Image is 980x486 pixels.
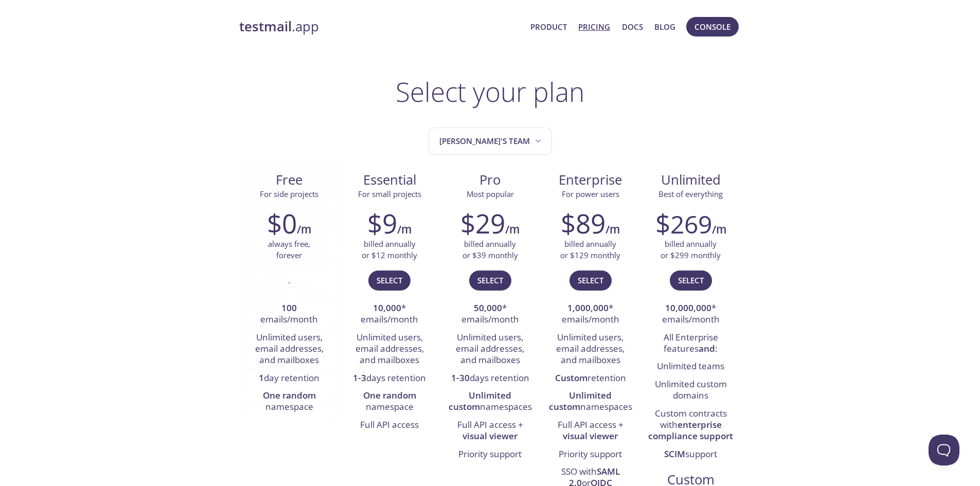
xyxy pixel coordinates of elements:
[448,446,532,463] li: Priority support
[469,271,511,290] button: Select
[648,376,733,405] li: Unlimited custom domains
[605,221,620,238] h6: /m
[929,435,959,465] iframe: Help Scout Beacon - Open
[247,370,332,387] li: day retention
[449,389,512,412] strong: Unlimited custom
[247,300,332,329] li: emails/month
[658,189,723,199] span: Best of everything
[439,134,543,148] span: [PERSON_NAME]'s team
[665,302,711,314] strong: 10,000,000
[648,329,733,358] li: All Enterprise features :
[670,207,712,241] span: 269
[578,20,610,33] a: Pricing
[347,387,432,417] li: namespace
[367,208,397,239] h2: $9
[239,18,523,35] a: testmail.app
[363,389,416,401] strong: One random
[474,302,502,314] strong: 50,000
[661,171,721,189] span: Unlimited
[686,17,739,37] button: Console
[549,389,612,412] strong: Unlimited custom
[462,430,518,442] strong: visual viewer
[563,430,618,442] strong: visual viewer
[560,239,620,261] p: billed annually or $129 monthly
[661,239,721,261] p: billed annually or $299 monthly
[377,274,402,287] span: Select
[648,358,733,375] li: Unlimited teams
[569,271,612,290] button: Select
[548,300,633,329] li: * emails/month
[448,171,532,189] span: Pro
[347,300,432,329] li: * emails/month
[451,372,470,384] strong: 1-30
[347,329,432,370] li: Unlimited users, email addresses, and mailboxes
[567,302,609,314] strong: 1,000,000
[260,189,318,199] span: For side projects
[654,20,675,33] a: Blog
[664,448,685,460] strong: SCIM
[561,208,605,239] h2: $89
[555,372,587,384] strong: Custom
[548,329,633,370] li: Unlimited users, email addresses, and mailboxes
[562,189,619,199] span: For power users
[678,274,704,287] span: Select
[347,370,432,387] li: days retention
[648,419,733,442] strong: enterprise compliance support
[505,221,520,238] h6: /m
[267,208,297,239] h2: $0
[648,300,733,329] li: * emails/month
[268,239,310,261] p: always free, forever
[448,417,532,446] li: Full API access +
[373,302,401,314] strong: 10,000
[353,372,366,384] strong: 1-3
[670,271,712,290] button: Select
[429,128,552,155] button: Alex's team
[247,329,332,370] li: Unlimited users, email addresses, and mailboxes
[477,274,503,287] span: Select
[347,417,432,434] li: Full API access
[448,370,532,387] li: days retention
[548,387,633,417] li: namespaces
[263,389,316,401] strong: One random
[396,76,584,107] h1: Select your plan
[362,239,417,261] p: billed annually or $12 monthly
[694,20,730,33] span: Console
[655,208,712,239] h2: $
[448,329,532,370] li: Unlimited users, email addresses, and mailboxes
[578,274,603,287] span: Select
[467,189,514,199] span: Most popular
[712,221,726,238] h6: /m
[247,171,331,189] span: Free
[462,239,518,261] p: billed annually or $39 monthly
[648,405,733,446] li: Custom contracts with
[622,20,643,33] a: Docs
[358,189,421,199] span: For small projects
[548,446,633,463] li: Priority support
[259,372,264,384] strong: 1
[548,171,632,189] span: Enterprise
[448,300,532,329] li: * emails/month
[281,302,297,314] strong: 100
[239,17,292,35] strong: testmail
[648,446,733,463] li: support
[247,387,332,417] li: namespace
[460,208,505,239] h2: $29
[548,370,633,387] li: retention
[448,387,532,417] li: namespaces
[699,343,715,354] strong: and
[368,271,411,290] button: Select
[548,417,633,446] li: Full API access +
[530,20,567,33] a: Product
[348,171,432,189] span: Essential
[397,221,412,238] h6: /m
[297,221,311,238] h6: /m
